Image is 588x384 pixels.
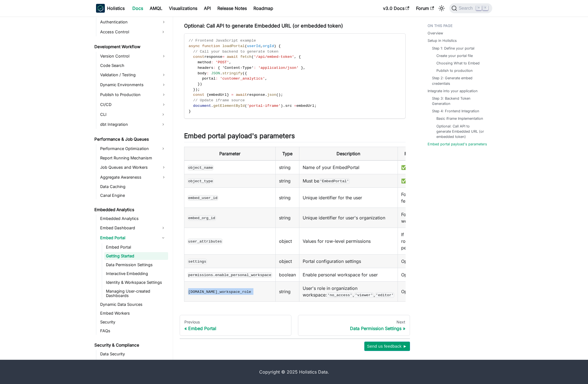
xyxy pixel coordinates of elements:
code: permissions.enable_personal_workspace [188,272,272,278]
nav: Docs pages [180,315,410,336]
div: Copyright © 2025 Holistics Data. [119,369,469,375]
a: Getting Started [104,252,168,260]
span: JSON [211,71,220,75]
a: Canal Engine [99,192,168,199]
span: Search [457,6,476,11]
span: ) [195,88,198,92]
span: embedUrl [209,93,227,97]
a: Overview [428,31,443,36]
button: Expand sidebar category 'Access Control' [158,28,168,36]
span: loadPortal [222,44,245,48]
kbd: K [483,6,488,10]
a: Code Search [99,62,168,69]
th: Type [275,147,299,161]
a: API [201,4,214,13]
a: Managing User-created Dashboards [104,287,168,299]
span: . [220,71,222,75]
a: Validation / Testing [99,70,168,79]
a: Optional: Call API to generate Embedded URL (or embedded token) [436,124,485,140]
td: object [275,255,299,268]
a: Interactive Embedding [104,270,168,277]
a: NextData Permission Settings [298,315,410,336]
button: Expand sidebar category 'Performance Optimization' [158,144,168,153]
td: ✅ [398,174,430,188]
b: Holistics [107,5,125,12]
span: ) [274,44,276,48]
span: // Update iframe source [193,98,245,102]
a: Embed Portal [104,243,168,251]
button: Expand sidebar category 'dbt Integration' [158,120,168,129]
span: 'POST' [215,60,229,64]
td: boolean [275,268,299,282]
th: Required [398,147,430,161]
span: ( [251,55,254,59]
span: // Frontend JavaScript example [189,39,256,43]
span: orgId [263,44,274,48]
a: dbt Integration [99,120,158,129]
a: Data Caching [99,183,168,190]
span: ) [281,104,283,108]
div: Previous [184,320,287,325]
a: Version Control [99,52,168,61]
a: Embed Portal [99,233,158,242]
a: Choosing What to Embed [436,61,480,66]
span: ; [198,88,200,92]
span: ) [278,93,281,97]
span: } [193,88,195,92]
span: response [247,93,265,97]
code: 'EmbedPortal' [319,178,350,184]
td: string [275,160,299,174]
div: Data Permission Settings [303,326,405,331]
td: Enable personal workspace for user [299,268,398,282]
span: { [245,71,247,75]
span: , [261,44,263,48]
th: Parameter [184,147,275,161]
a: CI/CD [99,100,168,109]
span: ( [276,93,278,97]
td: Name of your EmbedPortal [299,160,398,174]
span: . [283,104,285,108]
a: Job Queues and Workers [99,163,168,172]
span: . [211,104,213,108]
span: fetch [240,55,251,59]
span: , [294,55,296,59]
td: string [275,282,299,302]
span: const [193,93,204,97]
a: GDPR Statement [99,359,168,367]
a: Dynamic Data Sources [99,301,168,308]
a: Embed portal payload's parameters [428,141,487,147]
a: Performance & Job Queues [93,135,168,143]
td: Unique identifier for user's organization [299,208,398,228]
a: FAQs [99,327,168,335]
a: Forum [413,4,437,13]
td: For SSBI features [398,188,430,208]
td: object [275,228,299,255]
a: Access Control [99,28,158,36]
h2: Embed portal payload's parameters [184,132,406,142]
span: function [202,44,220,48]
a: Integrate into your application [428,88,478,94]
div: Embed Portal [184,326,287,331]
td: For org workspaces [398,208,430,228]
a: Docs [129,4,146,13]
code: settings [188,259,207,264]
a: Data Permission Settings [104,261,168,269]
code: embed_user_id [188,195,218,201]
td: string [275,188,299,208]
span: : [211,60,213,64]
td: If using row-level permission [398,228,430,255]
td: User's role in organization workspace: , , [299,282,398,302]
a: Release Notes [214,4,250,13]
code: [DOMAIN_NAME]_workspace_role [188,289,252,295]
span: { [299,55,301,59]
code: 'viewer' [354,292,373,298]
a: Step 2: Generate embed credentials [432,75,487,86]
a: Create your portal file [436,53,473,58]
span: { [278,44,281,48]
a: AMQL [146,4,166,13]
a: Dynamic Environments [99,80,168,89]
span: ( [245,44,247,48]
span: . [265,93,267,97]
td: Portal configuration settings [299,255,398,268]
span: = [294,104,296,108]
